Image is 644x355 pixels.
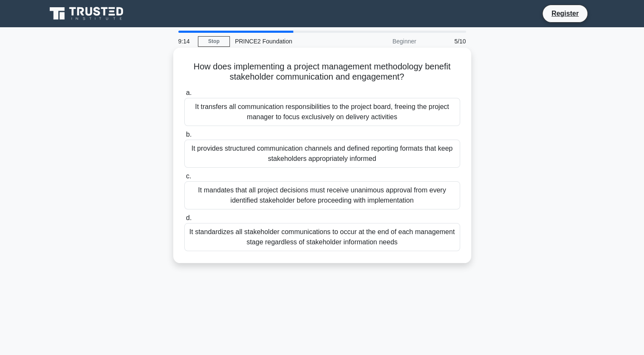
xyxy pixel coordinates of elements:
a: Register [546,8,584,19]
div: It transfers all communication responsibilities to the project board, freeing the project manager... [184,98,460,126]
h5: How does implementing a project management methodology benefit stakeholder communication and enga... [183,61,461,83]
div: It standardizes all stakeholder communications to occur at the end of each management stage regar... [184,223,460,251]
div: PRINCE2 Foundation [230,33,347,50]
span: b. [186,131,192,138]
span: c. [186,172,191,180]
div: 9:14 [173,33,198,50]
div: Beginner [347,33,421,50]
div: It provides structured communication channels and defined reporting formats that keep stakeholder... [184,140,460,168]
div: 5/10 [421,33,471,50]
span: d. [186,214,192,221]
a: Stop [198,36,230,47]
div: It mandates that all project decisions must receive unanimous approval from every identified stak... [184,181,460,209]
span: a. [186,89,192,96]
